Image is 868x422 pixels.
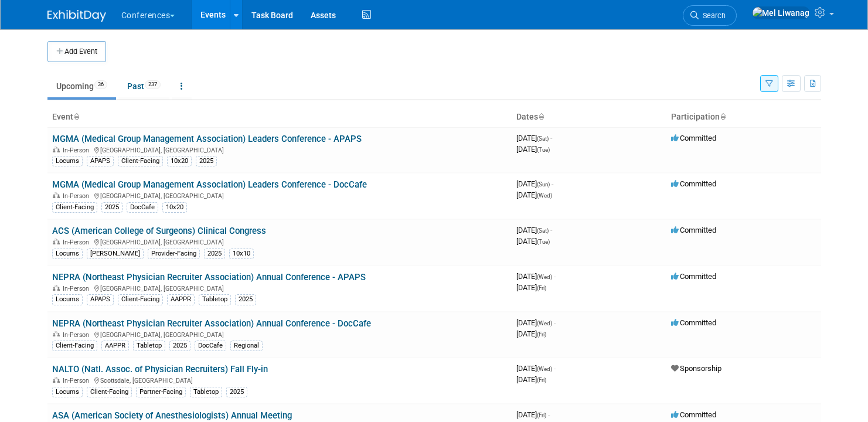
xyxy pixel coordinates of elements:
[53,377,60,383] img: In-Person Event
[63,239,93,246] span: In-Person
[148,249,200,259] div: Provider-Facing
[516,364,556,373] span: [DATE]
[516,375,546,384] span: [DATE]
[550,134,552,142] span: -
[53,285,60,291] img: In-Person Event
[752,6,810,19] img: Mel Liwanag
[52,283,507,292] div: [GEOGRAPHIC_DATA], [GEOGRAPHIC_DATA]
[552,179,553,188] span: -
[87,387,132,397] div: Client-Facing
[167,156,192,166] div: 10x20
[516,134,552,142] span: [DATE]
[226,387,247,397] div: 2025
[52,134,362,144] a: MGMA (Medical Group Management Association) Leaders Conference - APAPS
[554,364,556,373] span: -
[516,237,550,246] span: [DATE]
[537,147,550,153] span: (Tue)
[47,10,106,22] img: ExhibitDay
[550,226,552,234] span: -
[53,192,60,198] img: In-Person Event
[101,341,129,351] div: AAPPR
[52,341,97,351] div: Client-Facing
[133,341,165,351] div: Tabletop
[538,112,544,121] a: Sort by Start Date
[671,226,716,234] span: Committed
[229,249,254,259] div: 10x10
[52,364,268,375] a: NALTO (Natl. Assoc. of Physician Recruiters) Fall Fly-in
[63,285,93,292] span: In-Person
[537,331,546,338] span: (Fri)
[516,283,546,292] span: [DATE]
[516,226,552,234] span: [DATE]
[537,181,550,188] span: (Sun)
[94,80,107,89] span: 36
[671,318,716,327] span: Committed
[537,135,549,142] span: (Sat)
[537,366,552,372] span: (Wed)
[671,272,716,281] span: Committed
[52,375,507,384] div: Scottsdale, [GEOGRAPHIC_DATA]
[63,377,93,384] span: In-Person
[52,156,83,166] div: Locums
[671,364,721,373] span: Sponsorship
[537,227,549,234] span: (Sat)
[537,239,550,245] span: (Tue)
[554,272,556,281] span: -
[53,147,60,152] img: In-Person Event
[196,156,217,166] div: 2025
[516,410,550,419] span: [DATE]
[548,410,550,419] span: -
[683,5,737,26] a: Search
[516,329,546,338] span: [DATE]
[118,75,169,97] a: Past237
[52,272,366,283] a: NEPRA (Northeast Physician Recruiter Association) Annual Conference - APAPS
[666,107,821,127] th: Participation
[53,239,60,244] img: In-Person Event
[516,190,552,199] span: [DATE]
[145,80,161,89] span: 237
[52,387,83,397] div: Locums
[167,294,195,305] div: AAPPR
[720,112,726,121] a: Sort by Participation Type
[63,331,93,339] span: In-Person
[516,272,556,281] span: [DATE]
[235,294,256,305] div: 2025
[47,107,512,127] th: Event
[101,202,122,213] div: 2025
[136,387,186,397] div: Partner-Facing
[52,249,83,259] div: Locums
[190,387,222,397] div: Tabletop
[537,192,552,199] span: (Wed)
[537,285,546,291] span: (Fri)
[516,318,556,327] span: [DATE]
[52,318,371,329] a: NEPRA (Northeast Physician Recruiter Association) Annual Conference - DocCafe
[671,134,716,142] span: Committed
[52,237,507,246] div: [GEOGRAPHIC_DATA], [GEOGRAPHIC_DATA]
[63,147,93,154] span: In-Person
[87,156,114,166] div: APAPS
[52,202,97,213] div: Client-Facing
[537,274,552,280] span: (Wed)
[204,249,225,259] div: 2025
[699,11,726,20] span: Search
[47,41,106,62] button: Add Event
[512,107,666,127] th: Dates
[52,190,507,200] div: [GEOGRAPHIC_DATA], [GEOGRAPHIC_DATA]
[87,249,144,259] div: [PERSON_NAME]
[53,331,60,337] img: In-Person Event
[87,294,114,305] div: APAPS
[537,320,552,326] span: (Wed)
[169,341,190,351] div: 2025
[199,294,231,305] div: Tabletop
[516,145,550,154] span: [DATE]
[52,179,367,190] a: MGMA (Medical Group Management Association) Leaders Conference - DocCafe
[554,318,556,327] span: -
[118,294,163,305] div: Client-Facing
[127,202,158,213] div: DocCafe
[47,75,116,97] a: Upcoming36
[516,179,553,188] span: [DATE]
[52,226,266,236] a: ACS (American College of Surgeons) Clinical Congress
[537,377,546,383] span: (Fri)
[195,341,226,351] div: DocCafe
[537,412,546,418] span: (Fri)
